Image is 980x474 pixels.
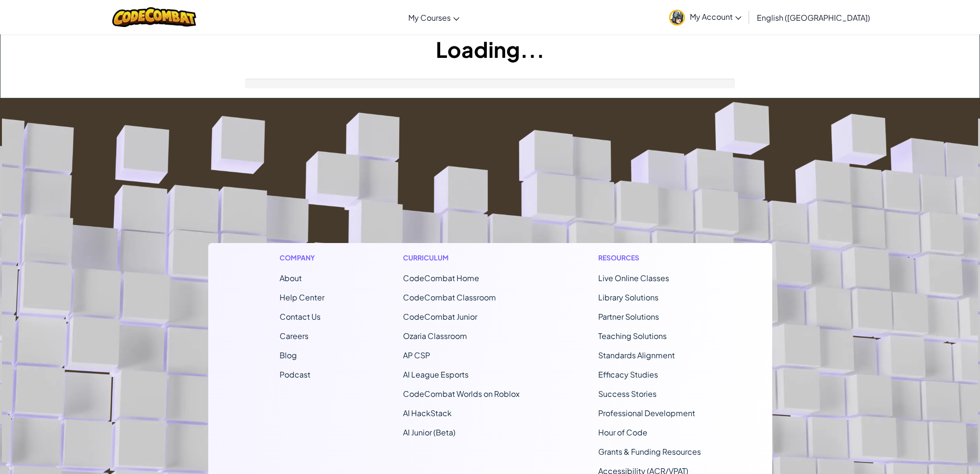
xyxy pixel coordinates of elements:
[598,369,658,379] a: Efficacy Studies
[112,7,197,27] img: CodeCombat logo
[598,389,657,399] a: Success Stories
[280,292,324,302] a: Help Center
[598,427,647,437] a: Hour of Code
[403,350,430,360] a: AP CSP
[598,292,658,302] a: Library Solutions
[408,13,451,23] span: My Courses
[598,253,701,263] h1: Resources
[752,4,875,30] a: English ([GEOGRAPHIC_DATA])
[280,311,321,322] span: Contact Us
[280,253,324,263] h1: Company
[403,389,520,399] a: CodeCombat Worlds on Roblox
[669,10,685,26] img: avatar
[403,253,520,263] h1: Curriculum
[403,427,456,437] a: AI Junior (Beta)
[280,331,309,341] a: Careers
[403,311,477,322] a: CodeCombat Junior
[280,369,310,379] a: Podcast
[598,331,667,341] a: Teaching Solutions
[280,350,297,360] a: Blog
[598,311,659,322] a: Partner Solutions
[664,2,746,32] a: My Account
[598,350,675,360] a: Standards Alignment
[598,408,695,418] a: Professional Development
[403,273,479,283] span: CodeCombat Home
[403,331,467,341] a: Ozaria Classroom
[0,34,980,64] h1: Loading...
[598,273,669,283] a: Live Online Classes
[403,4,464,30] a: My Courses
[403,408,452,418] a: AI HackStack
[690,12,741,22] span: My Account
[280,273,302,283] a: About
[757,13,870,23] span: English ([GEOGRAPHIC_DATA])
[403,292,496,302] a: CodeCombat Classroom
[403,369,469,379] a: AI League Esports
[598,447,701,457] a: Grants & Funding Resources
